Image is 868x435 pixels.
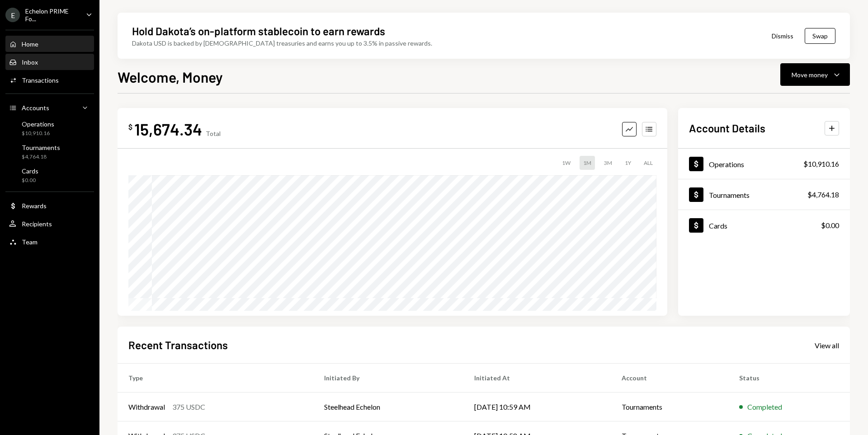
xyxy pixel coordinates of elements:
a: Inbox [5,54,94,70]
div: Recipients [22,220,52,228]
th: Status [728,364,850,393]
a: Rewards [5,197,94,214]
a: Recipients [5,215,94,232]
th: Type [118,364,313,393]
td: Tournaments [611,393,728,421]
div: ALL [640,156,656,170]
td: [DATE] 10:59 AM [463,393,611,421]
h2: Account Details [689,121,765,136]
div: 375 USDC [172,402,205,412]
div: E [5,8,20,22]
a: Tournaments$4,764.18 [678,179,850,210]
div: Move money [792,70,828,80]
div: 3M [600,156,616,170]
a: Tournaments$4,764.18 [5,141,94,163]
div: $4,764.18 [807,189,839,200]
div: View all [815,341,839,350]
a: Team [5,234,94,250]
div: Cards [709,221,727,230]
div: $ [128,122,132,131]
a: Operations$10,910.16 [5,117,94,139]
a: Home [5,36,94,52]
td: Steelhead Echelon [313,393,463,421]
a: View all [815,340,839,350]
div: Operations [22,120,54,128]
div: Cards [22,167,38,175]
button: Dismiss [760,25,805,47]
div: Home [22,40,38,48]
div: $10,910.16 [22,130,54,137]
a: Transactions [5,72,94,88]
div: 1Y [621,156,635,170]
div: Team [22,238,38,246]
div: Transactions [22,76,59,84]
button: Move money [780,63,850,86]
div: 1M [580,156,595,170]
div: Completed [747,402,782,412]
div: Total [206,130,221,137]
div: 1W [558,156,574,170]
div: $0.00 [22,177,38,184]
h1: Welcome, Money [118,68,223,86]
a: Cards$0.00 [678,210,850,240]
div: $10,910.16 [803,159,839,169]
th: Initiated By [313,364,463,393]
div: Withdrawal [128,402,165,412]
div: Echelon PRIME Fo... [25,7,79,23]
a: Accounts [5,99,94,116]
button: Swap [805,28,835,44]
div: $0.00 [821,220,839,231]
div: Dakota USD is backed by [DEMOGRAPHIC_DATA] treasuries and earns you up to 3.5% in passive rewards. [132,38,432,48]
div: $4,764.18 [22,153,60,161]
a: Cards$0.00 [5,164,94,186]
th: Account [611,364,728,393]
th: Initiated At [463,364,611,393]
div: Rewards [22,202,47,210]
a: Operations$10,910.16 [678,149,850,179]
div: Tournaments [709,191,750,199]
div: Inbox [22,58,38,66]
div: Tournaments [22,144,60,151]
div: Operations [709,160,744,168]
div: Hold Dakota’s on-platform stablecoin to earn rewards [132,23,385,38]
h2: Recent Transactions [128,337,228,352]
div: 15,674.34 [134,119,202,139]
div: Accounts [22,104,49,112]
